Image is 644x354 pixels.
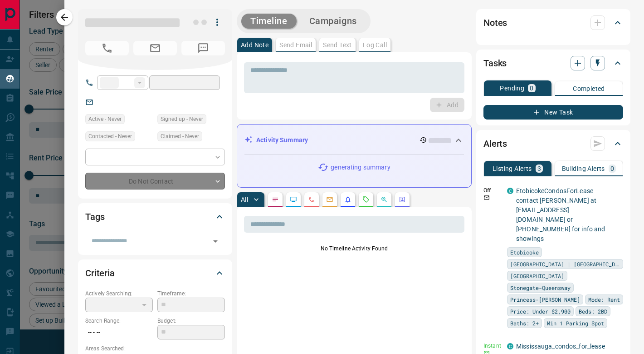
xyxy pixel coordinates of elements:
[516,187,605,242] a: EtobicokeCondosForLease contact [PERSON_NAME] at [EMAIL_ADDRESS][DOMAIN_NAME] or [PHONE_NUMBER] f...
[85,317,153,325] p: Search Range:
[244,132,464,149] div: Activity Summary
[399,196,406,203] svg: Agent Actions
[209,235,222,248] button: Open
[507,343,513,349] div: condos.ca
[85,262,225,284] div: Criteria
[133,41,177,55] span: No Email
[537,165,541,172] p: 3
[483,52,623,74] div: Tasks
[483,133,623,155] div: Alerts
[381,196,388,203] svg: Opportunities
[362,196,370,203] svg: Requests
[88,115,122,124] span: Active - Never
[241,14,297,29] button: Timeline
[547,319,604,328] span: Min 1 Parking Spot
[157,317,225,325] p: Budget:
[510,259,620,269] span: [GEOGRAPHIC_DATA] | [GEOGRAPHIC_DATA]
[483,56,507,70] h2: Tasks
[510,248,539,257] span: Etobicoke
[326,196,333,203] svg: Emails
[85,344,225,353] p: Areas Searched:
[507,188,513,194] div: condos.ca
[510,307,571,316] span: Price: Under $2,900
[161,115,203,124] span: Signed up - Never
[85,266,115,280] h2: Criteria
[85,173,225,189] div: Do Not Contact
[181,41,225,55] span: No Number
[483,105,623,120] button: New Task
[272,196,279,203] svg: Notes
[483,12,623,34] div: Notes
[100,98,103,105] a: --
[85,209,104,224] h2: Tags
[483,342,502,350] p: Instant
[530,85,533,91] p: 0
[610,165,614,172] p: 0
[510,295,580,304] span: Princess-[PERSON_NAME]
[290,196,297,203] svg: Lead Browsing Activity
[85,41,129,55] span: No Number
[157,289,225,298] p: Timeframe:
[562,165,605,172] p: Building Alerts
[588,295,620,304] span: Mode: Rent
[573,85,605,92] p: Completed
[256,135,308,145] p: Activity Summary
[483,15,507,30] h2: Notes
[331,163,390,172] p: generating summary
[516,343,605,350] a: Mississauga_condos_for_lease
[493,165,532,172] p: Listing Alerts
[161,132,199,141] span: Claimed - Never
[244,244,464,253] p: No Timeline Activity Found
[510,271,564,280] span: [GEOGRAPHIC_DATA]
[510,319,539,328] span: Baths: 2+
[300,14,366,29] button: Campaigns
[510,283,571,292] span: Stonegate-Queensway
[85,289,153,298] p: Actively Searching:
[483,136,507,151] h2: Alerts
[579,307,607,316] span: Beds: 2BD
[500,85,524,91] p: Pending
[85,325,153,340] p: -- - --
[344,196,351,203] svg: Listing Alerts
[241,196,248,203] p: All
[241,42,268,48] p: Add Note
[308,196,315,203] svg: Calls
[483,194,490,201] svg: Email
[483,186,502,194] p: Off
[88,132,132,141] span: Contacted - Never
[85,206,225,228] div: Tags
